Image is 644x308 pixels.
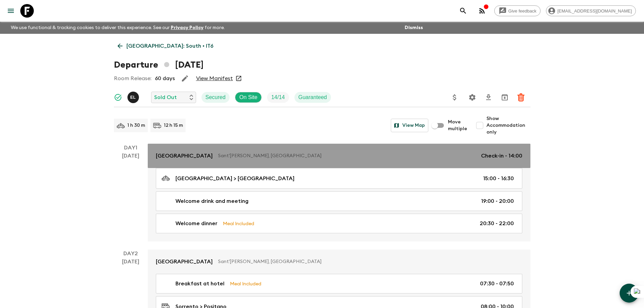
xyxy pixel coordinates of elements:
span: Give feedback [505,8,540,14]
button: Download CSV [482,91,495,104]
button: Archive (Completed, Cancelled or Unsynced Departures only) [498,91,511,104]
a: [GEOGRAPHIC_DATA]: South • IT6 [114,39,217,53]
button: menu [4,4,18,18]
p: 1 h 30 m [127,122,145,129]
svg: Synced Successfully [114,93,122,101]
button: search adventures [456,4,470,18]
p: Sold Out [154,93,177,101]
p: 15:00 - 16:30 [483,174,514,183]
p: We use functional & tracking cookies to deliver this experience. See our for more. [8,22,228,34]
div: [EMAIL_ADDRESS][DOMAIN_NAME] [546,5,636,16]
a: View Manifest [196,75,233,82]
p: On Site [239,93,257,101]
a: [GEOGRAPHIC_DATA] > [GEOGRAPHIC_DATA]15:00 - 16:30 [156,168,522,189]
p: 12 h 15 m [164,122,183,129]
p: Sant'[PERSON_NAME], [GEOGRAPHIC_DATA] [218,258,517,265]
p: [GEOGRAPHIC_DATA] > [GEOGRAPHIC_DATA] [175,174,294,183]
p: 07:30 - 07:50 [480,280,514,288]
p: Secured [206,93,226,101]
p: Check-in - 14:00 [481,152,522,160]
div: Secured [201,92,230,103]
p: Welcome dinner [175,219,217,228]
button: Settings [466,91,479,104]
p: Day 2 [114,250,148,258]
p: Day 1 [114,144,148,152]
p: 20:30 - 22:00 [480,219,514,228]
span: [EMAIL_ADDRESS][DOMAIN_NAME] [554,8,636,14]
a: Breakfast at hotelMeal Included07:30 - 07:50 [156,274,522,293]
p: 60 days [155,74,175,82]
a: Welcome dinnerMeal Included20:30 - 22:00 [156,214,522,233]
button: EL [127,92,140,103]
button: Delete [514,91,528,104]
p: E L [130,95,136,100]
div: [DATE] [122,152,139,241]
span: Move multiple [448,119,468,132]
a: Privacy Policy [171,25,204,30]
div: On Site [235,92,262,103]
a: Give feedback [494,5,541,16]
p: [GEOGRAPHIC_DATA] [156,258,213,266]
p: Guaranteed [299,93,327,101]
p: Meal Included [223,220,254,227]
p: Meal Included [230,280,261,287]
p: Welcome drink and meeting [175,197,248,205]
p: Room Release: [114,74,151,82]
p: 19:00 - 20:00 [481,197,514,205]
span: Show Accommodation only [486,115,530,136]
p: [GEOGRAPHIC_DATA]: South • IT6 [126,42,213,50]
a: Welcome drink and meeting19:00 - 20:00 [156,191,522,211]
button: Update Price, Early Bird Discount and Costs [448,91,461,104]
p: 14 / 14 [271,93,285,101]
h1: Departure [DATE] [114,58,204,72]
button: View Map [391,119,428,132]
span: Eleonora Longobardi [127,94,140,99]
p: Sant'[PERSON_NAME], [GEOGRAPHIC_DATA] [218,152,476,159]
p: Breakfast at hotel [175,280,224,288]
p: [GEOGRAPHIC_DATA] [156,152,213,160]
a: [GEOGRAPHIC_DATA]Sant'[PERSON_NAME], [GEOGRAPHIC_DATA]Check-in - 14:00 [148,144,530,168]
a: [GEOGRAPHIC_DATA]Sant'[PERSON_NAME], [GEOGRAPHIC_DATA] [148,250,530,274]
button: Dismiss [403,23,425,32]
div: Trip Fill [267,92,289,103]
